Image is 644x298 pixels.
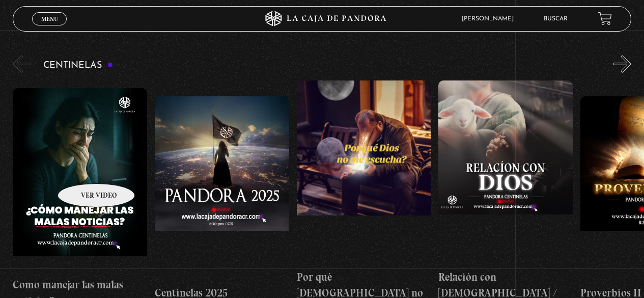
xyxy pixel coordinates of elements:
[43,61,113,70] h3: Centinelas
[38,24,62,31] span: Cerrar
[41,16,58,22] span: Menu
[457,16,524,22] span: [PERSON_NAME]
[613,55,631,73] button: Next
[598,12,612,25] a: View your shopping cart
[13,55,31,73] button: Previous
[544,16,568,22] a: Buscar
